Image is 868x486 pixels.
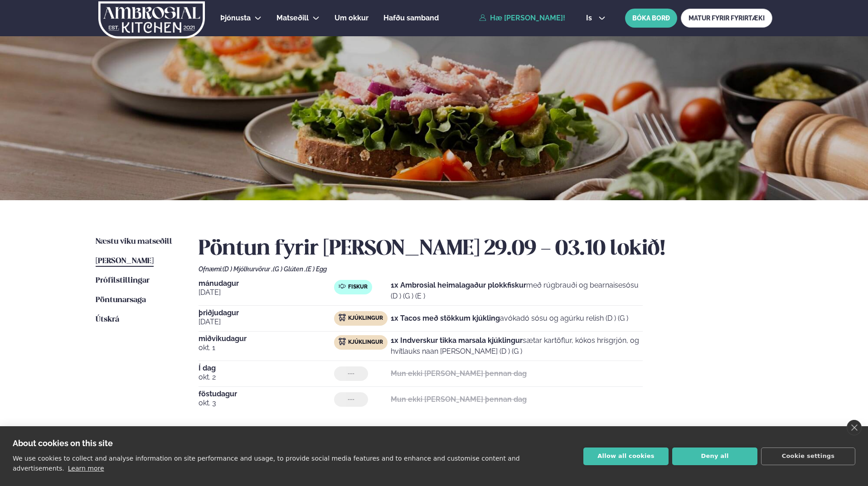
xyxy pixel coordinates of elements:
[339,314,346,321] img: chicken.svg
[672,448,757,465] button: Deny all
[96,277,150,284] span: Prófílstillingar
[96,275,150,286] a: Prófílstillingar
[199,280,334,287] span: mánudagur
[761,448,855,465] button: Cookie settings
[96,257,154,265] span: [PERSON_NAME]
[348,284,368,291] span: Fiskur
[391,369,527,378] strong: Mun ekki [PERSON_NAME] þennan dag
[96,238,172,245] span: Næstu viku matseðill
[391,280,643,302] p: með rúgbrauði og bearnaisesósu (D ) (G ) (E )
[96,236,172,247] a: Næstu viku matseðill
[335,14,369,22] span: Um okkur
[199,287,334,298] span: [DATE]
[391,336,523,345] strong: 1x Indverskur tikka marsala kjúklingur
[847,420,862,435] a: close
[348,396,354,403] span: ---
[199,398,334,409] span: okt. 3
[391,281,526,289] strong: 1x Ambrosial heimalagaður plokkfiskur
[586,14,595,22] span: is
[220,14,251,22] span: Þjónusta
[391,314,500,322] strong: 1x Tacos með stökkum kjúkling
[199,335,334,342] span: miðvikudagur
[96,295,146,306] a: Pöntunarsaga
[391,313,628,324] p: avókadó sósu og agúrku relish (D ) (G )
[383,13,439,24] a: Hafðu samband
[96,296,146,304] span: Pöntunarsaga
[199,390,334,398] span: föstudagur
[96,256,154,267] a: [PERSON_NAME]
[96,314,119,325] a: Útskrá
[199,265,772,273] div: Ofnæmi:
[306,265,327,273] span: (E ) Egg
[68,465,104,472] a: Learn more
[391,335,643,357] p: sætar kartöflur, kókos hrísgrjón, og hvítlauks naan [PERSON_NAME] (D ) (G )
[220,13,251,24] a: Þjónusta
[199,309,334,317] span: þriðjudagur
[681,9,772,28] a: MATUR FYRIR FYRIRTÆKI
[13,438,113,448] strong: About cookies on this site
[479,14,565,22] a: Hæ [PERSON_NAME]!
[96,316,119,323] span: Útskrá
[348,370,354,377] span: ---
[335,13,369,24] a: Um okkur
[276,14,309,22] span: Matseðill
[348,339,383,346] span: Kjúklingur
[276,13,309,24] a: Matseðill
[199,372,334,383] span: okt. 2
[339,338,346,345] img: chicken.svg
[383,14,439,22] span: Hafðu samband
[391,395,527,404] strong: Mun ekki [PERSON_NAME] þennan dag
[97,1,206,38] img: logo
[625,9,677,28] button: BÓKA BORÐ
[199,236,772,262] h2: Pöntun fyrir [PERSON_NAME] 29.09 - 03.10 lokið!
[13,455,520,472] p: We use cookies to collect and analyse information on site performance and usage, to provide socia...
[579,14,613,22] button: is
[223,265,273,273] span: (D ) Mjólkurvörur ,
[199,317,334,327] span: [DATE]
[199,365,334,372] span: Í dag
[583,448,669,465] button: Allow all cookies
[199,342,334,353] span: okt. 1
[348,315,383,322] span: Kjúklingur
[273,265,306,273] span: (G ) Glúten ,
[339,283,346,290] img: fish.svg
